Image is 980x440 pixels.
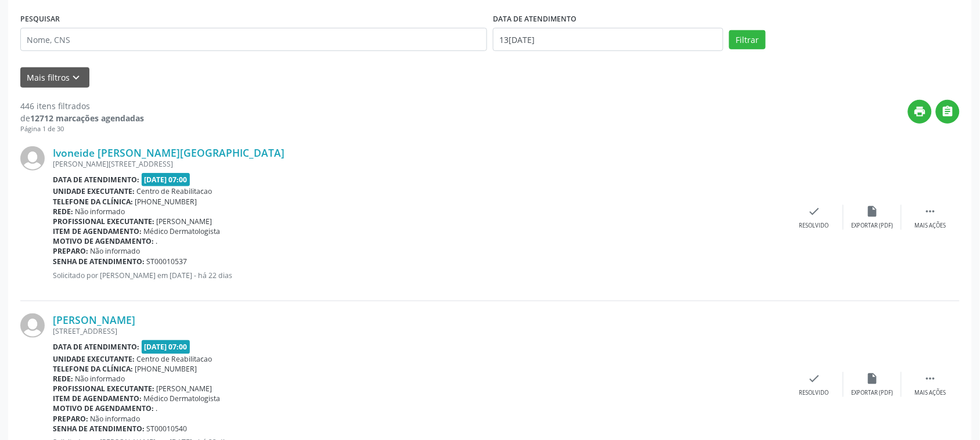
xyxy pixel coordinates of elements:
[53,394,142,403] b: Item de agendamento:
[157,217,212,226] span: [PERSON_NAME]
[142,173,190,186] span: [DATE] 07:00
[53,342,139,352] b: Data de atendimento:
[53,246,88,256] b: Preparo:
[53,159,786,169] div: [PERSON_NAME][STREET_ADDRESS]
[808,372,821,385] i: check
[135,197,197,207] span: [PHONE_NUMBER]
[156,236,158,246] span: .
[137,354,212,364] span: Centro de Reabilitacao
[799,389,829,397] div: Resolvido
[91,246,140,256] span: Não informado
[866,205,879,218] i: insert_drive_file
[157,384,212,394] span: [PERSON_NAME]
[53,414,88,424] b: Preparo:
[852,389,893,397] div: Exportar (PDF)
[53,226,142,236] b: Item de agendamento:
[808,205,821,218] i: check
[53,236,154,246] b: Motivo de agendamento:
[53,271,786,280] p: Solicitado por [PERSON_NAME] em [DATE] - há 22 dias
[866,372,879,385] i: insert_drive_file
[493,10,577,28] label: DATA DE ATENDIMENTO
[156,403,158,413] span: .
[493,28,723,51] input: Selecione um intervalo
[53,217,154,226] b: Profissional executante:
[30,113,144,124] strong: 12712 marcações agendadas
[70,71,83,84] i: keyboard_arrow_down
[914,105,927,118] i: print
[924,205,937,218] i: 
[137,186,212,196] span: Centro de Reabilitacao
[135,364,197,374] span: [PHONE_NUMBER]
[915,389,946,397] div: Mais ações
[53,197,133,207] b: Telefone da clínica:
[53,146,284,159] a: Ivoneide [PERSON_NAME][GEOGRAPHIC_DATA]
[852,222,893,230] div: Exportar (PDF)
[53,186,135,196] b: Unidade executante:
[53,257,145,266] b: Senha de atendimento:
[53,313,135,326] a: [PERSON_NAME]
[144,394,221,403] span: Médico Dermatologista
[53,207,73,217] b: Rede:
[20,100,144,112] div: 446 itens filtrados
[53,364,133,374] b: Telefone da clínica:
[20,28,487,51] input: Nome, CNS
[936,100,960,124] button: 
[147,424,188,434] span: ST00010540
[53,403,154,413] b: Motivo de agendamento:
[142,340,190,354] span: [DATE] 07:00
[942,105,954,118] i: 
[924,372,937,385] i: 
[75,207,125,217] span: Não informado
[20,10,60,28] label: PESQUISAR
[53,424,145,434] b: Senha de atendimento:
[53,374,73,384] b: Rede:
[20,112,144,124] div: de
[908,100,932,124] button: print
[915,222,946,230] div: Mais ações
[53,354,135,364] b: Unidade executante:
[20,313,45,338] img: img
[91,414,140,424] span: Não informado
[729,30,766,50] button: Filtrar
[53,384,154,394] b: Profissional executante:
[20,124,144,134] div: Página 1 de 30
[144,226,221,236] span: Médico Dermatologista
[799,222,829,230] div: Resolvido
[20,67,89,88] button: Mais filtroskeyboard_arrow_down
[53,175,139,185] b: Data de atendimento:
[147,257,188,266] span: ST00010537
[53,326,786,336] div: [STREET_ADDRESS]
[20,146,45,171] img: img
[75,374,125,384] span: Não informado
